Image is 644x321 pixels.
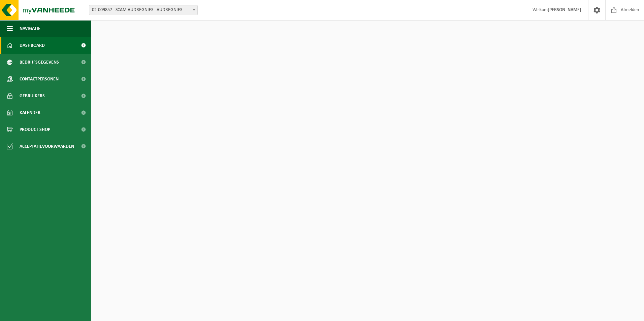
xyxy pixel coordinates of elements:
[20,20,40,37] span: Navigatie
[20,121,50,138] span: Product Shop
[20,104,40,121] span: Kalender
[89,5,198,15] span: 02-009857 - SCAM AUDREGNIES - AUDREGNIES
[20,138,74,155] span: Acceptatievoorwaarden
[89,5,197,15] span: 02-009857 - SCAM AUDREGNIES - AUDREGNIES
[548,7,581,12] strong: [PERSON_NAME]
[20,71,59,87] span: Contactpersonen
[20,37,45,54] span: Dashboard
[20,54,59,71] span: Bedrijfsgegevens
[20,87,45,104] span: Gebruikers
